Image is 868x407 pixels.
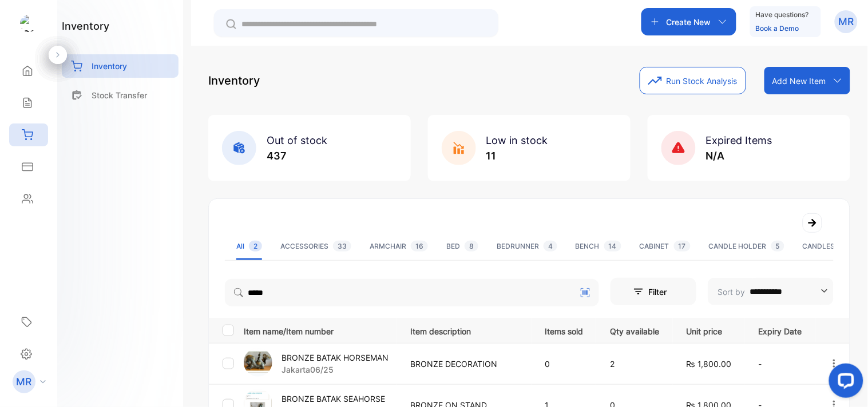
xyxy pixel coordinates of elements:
[674,241,691,252] span: 17
[208,72,260,89] p: Inventory
[282,352,389,364] p: BRONZE BATAK HORSEMAN
[604,241,621,252] span: 14
[759,358,806,370] p: -
[820,359,868,407] iframe: LiveChat chat widget
[62,18,109,34] h1: inventory
[576,241,621,252] div: BENCH
[267,148,327,163] p: 437
[244,323,396,337] p: Item name/Item number
[610,323,663,337] p: Qty available
[244,348,272,377] img: item
[17,374,32,389] p: MR
[411,241,428,252] span: 16
[544,241,557,252] span: 4
[282,393,385,405] p: BRONZE BATAK SEAHORSE
[708,278,834,305] button: Sort by
[249,241,262,252] span: 2
[486,134,548,146] span: Low in stock
[771,241,784,252] span: 5
[835,8,858,35] button: MR
[446,241,478,252] div: BED
[410,323,521,337] p: Item description
[610,358,663,370] p: 2
[370,241,428,252] div: ARMCHAIR
[803,241,857,252] div: CANDLES
[718,286,746,298] p: Sort by
[640,67,746,94] button: Run Stock Analysis
[92,89,147,101] p: Stock Transfer
[92,60,127,72] p: Inventory
[267,134,327,146] span: Out of stock
[545,358,587,370] p: 0
[236,241,262,252] div: All
[772,75,826,87] p: Add New Item
[465,241,478,252] span: 8
[62,54,179,78] a: Inventory
[497,241,557,252] div: BEDRUNNER
[20,15,37,32] img: logo
[667,16,711,28] p: Create New
[282,364,389,376] p: Jakarta06/25
[706,134,772,146] span: Expired Items
[410,358,521,370] p: BRONZE DECORATION
[62,83,179,107] a: Stock Transfer
[545,323,587,337] p: Items sold
[280,241,351,252] div: ACCESSORIES
[839,14,854,29] p: MR
[759,323,806,337] p: Expiry Date
[687,359,732,369] span: ₨ 1,800.00
[640,241,691,252] div: CABINET
[486,148,548,163] p: 11
[641,8,736,35] button: Create New
[756,9,809,21] p: Have questions?
[687,323,735,337] p: Unit price
[709,241,784,252] div: CANDLE HOLDER
[333,241,351,252] span: 33
[706,148,772,163] p: N/A
[756,24,799,33] a: Book a Demo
